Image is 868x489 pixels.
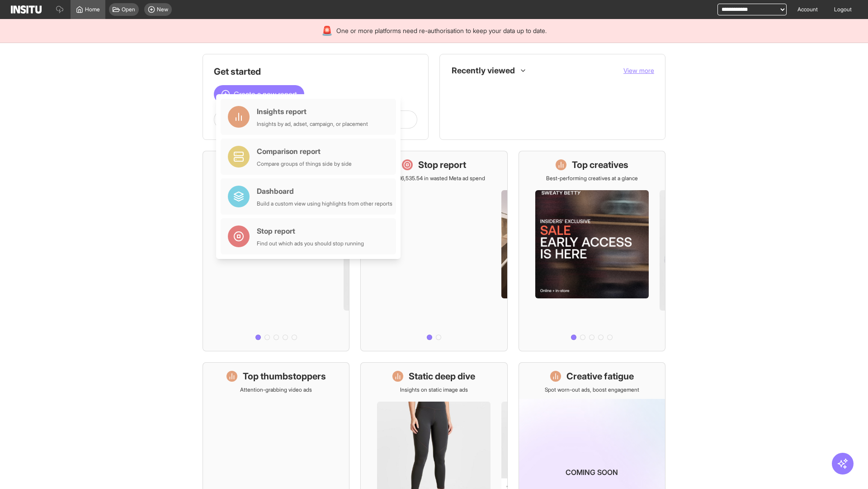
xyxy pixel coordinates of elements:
[257,160,352,168] div: Compare groups of things side by side
[623,66,654,75] button: View more
[257,225,364,236] div: Stop report
[623,67,654,74] span: View more
[321,24,333,37] div: 🚨
[122,6,135,13] span: Open
[243,370,326,383] h1: Top thumbstoppers
[572,158,628,171] h1: Top creatives
[257,200,392,207] div: Build a custom view using highlights from other reports
[214,65,417,78] h1: Get started
[546,175,638,182] p: Best-performing creatives at a glance
[214,85,304,103] button: Create a new report
[85,6,100,13] span: Home
[257,146,352,157] div: Comparison report
[203,151,349,351] a: What's live nowSee all active ads instantly
[257,240,364,247] div: Find out which ads you should stop running
[240,386,312,393] p: Attention-grabbing video ads
[418,158,466,171] h1: Stop report
[519,151,665,351] a: Top creativesBest-performing creatives at a glance
[400,386,468,393] p: Insights on static image ads
[257,120,368,128] div: Insights by ad, adset, campaign, or placement
[257,106,368,117] div: Insights report
[234,89,297,100] span: Create a new report
[11,5,42,14] img: Logo
[157,6,168,13] span: New
[383,175,485,182] p: Save £16,535.54 in wasted Meta ad spend
[360,151,507,351] a: Stop reportSave £16,535.54 in wasted Meta ad spend
[257,186,392,197] div: Dashboard
[336,26,547,35] span: One or more platforms need re-authorisation to keep your data up to date.
[409,370,475,383] h1: Static deep dive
